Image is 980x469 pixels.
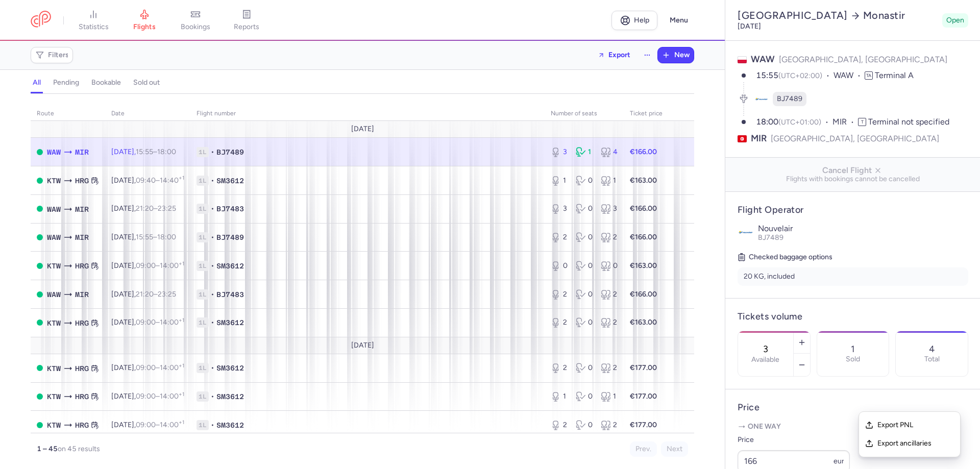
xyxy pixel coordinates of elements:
time: 14:00 [160,421,184,429]
span: 1L [197,261,209,271]
span: 1L [197,420,209,430]
span: Cancel Flight [733,166,972,175]
th: Ticket price [624,106,669,121]
th: route [31,106,105,121]
span: [DATE], [111,147,176,156]
strong: €177.00 [630,421,657,429]
span: MIR [75,146,89,158]
time: 09:40 [136,176,156,185]
strong: €177.00 [630,392,657,401]
span: [DATE], [111,261,184,270]
div: 0 [576,261,593,271]
h2: [GEOGRAPHIC_DATA] Monastir [738,9,938,22]
span: [DATE], [111,392,184,401]
span: 1L [197,391,209,402]
span: [DATE], [111,363,184,372]
span: – [136,392,184,401]
div: 2 [551,363,568,373]
label: Price [738,434,850,446]
span: SM3612 [216,363,244,373]
span: flights [133,22,156,32]
span: [DATE] [351,341,374,350]
strong: €166.00 [630,290,657,299]
h4: all [33,78,41,87]
span: 1L [197,363,209,373]
span: Flights with bookings cannot be cancelled [733,175,972,183]
strong: €163.00 [630,318,657,327]
span: KTW [47,363,61,374]
span: BJ7489 [777,94,802,104]
div: 1 [601,176,618,186]
div: 3 [601,204,618,214]
a: CitizenPlane red outlined logo [31,11,51,30]
strong: €163.00 [630,261,657,270]
span: Terminal A [875,70,914,80]
span: 1L [197,204,209,214]
span: KTW [47,391,61,402]
div: 0 [576,289,593,300]
span: – [136,318,184,327]
span: KTW [47,317,61,329]
span: • [211,420,214,430]
time: 18:00 [157,233,176,241]
span: • [211,261,214,271]
p: Nouvelair [758,224,968,233]
span: [DATE], [111,233,176,241]
div: 1 [576,147,593,157]
time: 09:00 [136,363,156,372]
span: KTW [47,260,61,271]
button: Prev. [630,441,657,457]
strong: €166.00 [630,233,657,241]
time: 14:00 [160,318,184,327]
time: 15:55 [756,70,778,80]
button: Export ancillaries [859,434,960,453]
span: • [211,232,214,242]
span: Terminal not specified [868,117,949,127]
span: [DATE], [111,318,184,327]
span: WAW [751,54,775,65]
span: MIR [75,204,89,215]
p: 4 [929,344,935,354]
div: 0 [576,391,593,402]
span: [GEOGRAPHIC_DATA], [GEOGRAPHIC_DATA] [779,55,947,64]
div: 1 [551,176,568,186]
p: Total [924,355,940,363]
strong: 1 – 45 [37,445,58,453]
time: [DATE] [738,22,761,31]
img: Nouvelair logo [738,224,754,240]
span: • [211,289,214,300]
h4: Flight Operator [738,204,968,216]
span: BJ7489 [216,232,244,242]
button: Export PNL [859,416,960,434]
h4: bookable [91,78,121,87]
sup: +1 [179,260,184,267]
div: 0 [576,317,593,328]
span: (UTC+01:00) [778,118,821,127]
div: 2 [551,289,568,300]
button: Export [591,47,637,63]
span: [DATE], [111,421,184,429]
div: 2 [551,317,568,328]
th: number of seats [545,106,624,121]
span: MIR [751,132,767,145]
span: HRG [75,175,89,186]
span: BJ7483 [216,289,244,300]
div: 0 [551,261,568,271]
span: statistics [79,22,109,32]
time: 14:00 [160,261,184,270]
span: TA [865,71,873,80]
a: reports [221,9,272,32]
time: 21:20 [136,290,154,299]
li: 20 KG, included [738,267,968,286]
div: 0 [576,204,593,214]
span: on 45 results [58,445,100,453]
time: 23:25 [158,204,176,213]
span: 1L [197,289,209,300]
span: Filters [48,51,69,59]
h4: pending [53,78,79,87]
h4: Tickets volume [738,311,968,323]
span: KTW [47,175,61,186]
span: eur [834,457,844,465]
span: Open [946,15,964,26]
button: Next [661,441,688,457]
